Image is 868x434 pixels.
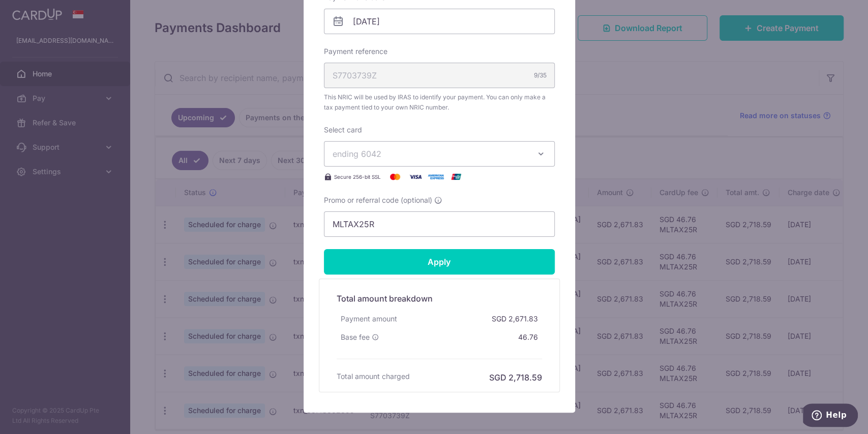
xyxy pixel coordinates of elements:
div: Payment amount [337,310,401,328]
img: Mastercard [385,171,405,183]
label: Select card [324,125,362,135]
div: 46.76 [514,328,542,346]
input: Apply [324,249,555,275]
iframe: Opens a widget where you can find more information [803,403,858,429]
img: American Express [426,171,446,183]
h6: Total amount charged [337,371,410,382]
input: DD / MM / YYYY [324,9,555,34]
span: This NRIC will be used by IRAS to identify your payment. You can only make a tax payment tied to ... [324,92,555,113]
img: UnionPay [446,171,466,183]
span: Promo or referral code (optional) [324,195,432,205]
h6: SGD 2,718.59 [489,371,542,384]
span: Secure 256-bit SSL [334,173,381,181]
span: Base fee [341,332,370,342]
img: Visa [405,171,426,183]
button: ending 6042 [324,141,555,167]
div: SGD 2,671.83 [488,310,542,328]
span: ending 6042 [333,149,381,159]
h5: Total amount breakdown [337,292,542,305]
div: 9/35 [534,70,547,80]
label: Payment reference [324,46,387,57]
